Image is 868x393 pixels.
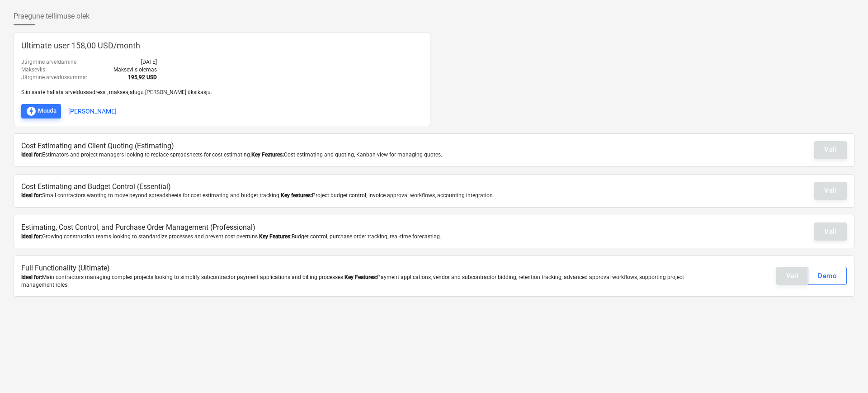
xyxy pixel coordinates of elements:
[21,233,42,240] b: Ideal for:
[21,274,709,289] div: Main contractors managing complex projects looking to simplify subcontractor payment applications...
[21,182,709,192] p: Cost Estimating and Budget Control (Essential)
[818,270,837,282] div: Demo
[281,192,312,199] b: Key features:
[26,106,57,117] div: Muuda
[14,11,90,22] span: Praegune tellimuse olek
[128,74,157,80] b: 195,92 USD
[344,274,377,280] b: Key Features:
[21,274,42,280] b: Ideal for:
[21,192,42,199] b: Ideal for:
[26,106,37,117] span: offline_bolt
[21,263,709,274] p: Full Functionality (Ultimate)
[113,66,157,74] p: Makseviis olemas
[21,74,87,81] p: Järgmine arveldussumma :
[21,66,47,74] p: Makseviis :
[21,141,709,152] p: Cost Estimating and Client Quoting (Estimating)
[68,104,117,118] button: [PERSON_NAME]
[251,152,284,158] b: Key Features:
[808,267,847,285] button: Demo
[21,192,709,199] div: Small contractors wanting to move beyond spreadsheets for cost estimating and budget tracking. Pr...
[141,58,157,66] p: [DATE]
[21,104,61,118] button: Muuda
[21,223,709,233] p: Estimating, Cost Control, and Purchase Order Management (Professional)
[259,233,292,240] b: Key Features:
[21,152,42,158] b: Ideal for:
[21,89,423,96] p: Siin saate hallata arveldusaadressi, makseajalugu [PERSON_NAME] üksikasju.
[21,40,423,51] p: Ultimate user 158,00 USD / month
[21,58,78,66] p: Järgmine arveldamine :
[21,233,709,241] div: Growing construction teams looking to standardize processes and prevent cost overruns. Budget con...
[21,151,709,159] div: Estimators and project managers looking to replace spreadsheets for cost estimating. Cost estimat...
